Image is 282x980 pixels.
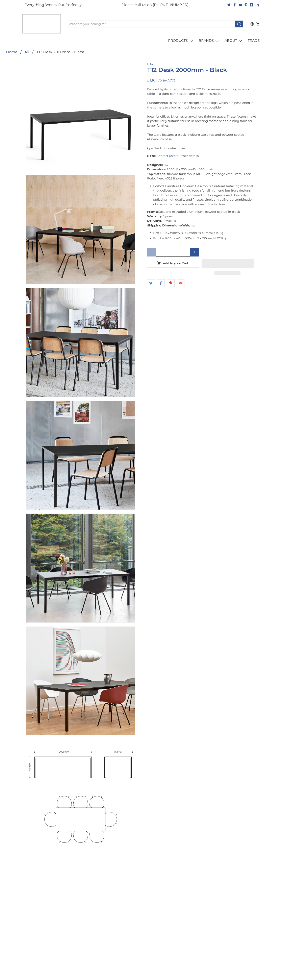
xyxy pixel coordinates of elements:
span: £1,161.75 [147,78,162,82]
img: HAY Office T12 Desk 2000mm - Black [26,514,135,622]
strong: Shipping Dimensions/Weight: [147,223,195,227]
strong: Warranty: [147,214,162,218]
span: for further details. [173,154,199,158]
small: (ex VAT) [163,78,175,82]
strong: Top Materials: [147,172,169,176]
img: HAY Office T12 Desk 2000mm - Black [26,175,135,284]
img: HAY Office T12 Desk 2000mm - Black [26,62,135,171]
img: HAY Office T12 Desk 2000mm - Black [26,288,135,397]
img: HAY Office T12 Desk 2000mm - Black [26,627,135,735]
a: All [25,50,29,54]
button: Add to your Cart [147,259,199,268]
a: ABOUT [222,35,246,46]
input: What are you looking for? [67,21,235,27]
p: HAY 2000W x 950mmD x 740mmH 16mm tabletop in MDF. Straight edge with 2mm Black Forbo Nero 4023 li... [147,154,256,181]
h1: T12 Desk 2000mm - Black [147,67,256,73]
li: Box 1 - 2230mmW x 980mmD x 45mmH; 14 kg [153,231,256,235]
a: TRADE [246,35,262,46]
img: HAY Office T12 Desk 2000mm - Black [26,401,135,510]
li: T12 Desk 2000mm - Black [29,50,84,54]
strong: Designer: [147,163,162,167]
strong: Dimensions: [147,167,167,171]
nav: main navigation [20,35,262,46]
span: Add to your Cart [163,262,188,265]
strong: Frame: [147,210,158,214]
p: Defined by its pure functionality, T12 Table serves as a dining or work table in a tight composit... [147,87,256,151]
a: HAY [147,62,154,66]
a: BRANDS [196,35,222,46]
li: Forbo's Furniture Linoleum Desktop is a natural surfacing material that delivers the finishing to... [153,184,256,207]
a: PRODUCTS [166,35,196,46]
img: Dimensions for HAY Office T12 Desk 2000mm - Black [26,739,135,848]
li: Box 2 – 1900mmW x 360mmD x 150mmH; 17.5kg [153,236,256,241]
strong: Note: [147,154,156,158]
a: Home [6,50,17,54]
p: Everything Works Out Perfectly [24,2,82,8]
strong: Delivery: [147,219,161,223]
p: Please call us on [PHONE_NUMBER] [122,2,188,8]
a: Contact us [156,154,173,158]
p: Cast and extruded aluminium, powder coated in black. 5 years 7-9 weeks [147,210,256,228]
nav: breadcrumbs [6,50,84,54]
